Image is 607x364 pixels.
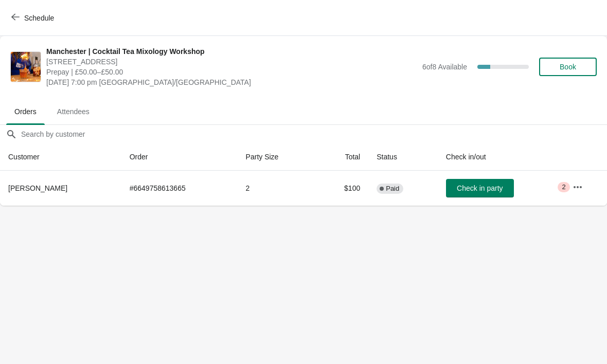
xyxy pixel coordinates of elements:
[368,143,438,171] th: Status
[46,67,417,77] span: Prepay | £50.00–£50.00
[11,52,41,82] img: Manchester | Cocktail Tea Mixology Workshop
[457,184,503,192] span: Check in party
[238,171,316,206] td: 2
[46,77,417,87] span: [DATE] 7:00 pm [GEOGRAPHIC_DATA]/[GEOGRAPHIC_DATA]
[446,179,514,197] button: Check in party
[121,143,238,171] th: Order
[21,125,607,143] input: Search by customer
[539,58,597,76] button: Book
[5,9,62,27] button: Schedule
[121,171,238,206] td: # 6649758613665
[24,14,54,22] span: Schedule
[46,57,417,67] span: [STREET_ADDRESS]
[560,63,576,71] span: Book
[6,102,45,121] span: Orders
[386,185,399,193] span: Paid
[562,183,565,191] span: 2
[46,46,417,57] span: Manchester | Cocktail Tea Mixology Workshop
[438,143,564,171] th: Check in/out
[8,184,67,192] span: [PERSON_NAME]
[238,143,316,171] th: Party Size
[316,171,368,206] td: $100
[422,63,467,71] span: 6 of 8 Available
[49,102,98,121] span: Attendees
[316,143,368,171] th: Total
